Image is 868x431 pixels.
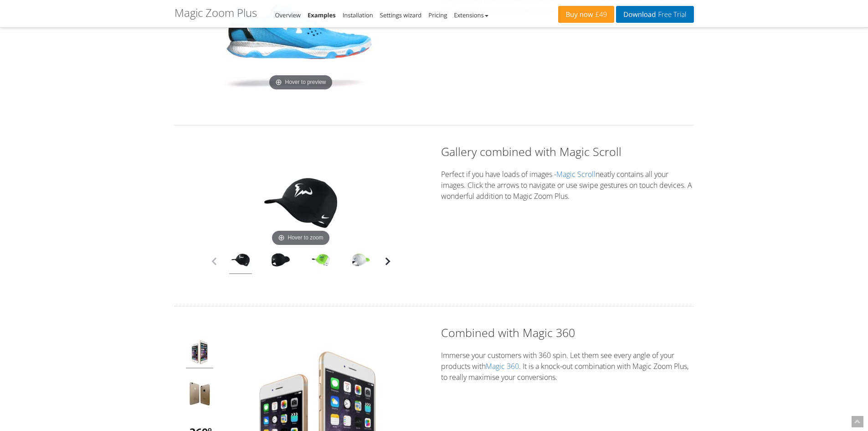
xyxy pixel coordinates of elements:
[556,169,596,179] a: Magic Scroll
[441,350,694,383] p: Immerse your customers with 360 spin. Let them see every angle of your products with . It is a kn...
[441,144,694,160] h2: Gallery combined with Magic Scroll
[428,11,447,19] a: Pricing
[308,11,336,19] a: Examples
[380,11,422,19] a: Settings wizard
[441,169,694,202] p: Perfect if you have loads of images - neatly contains all your images. Click the arrows to naviga...
[486,361,519,371] a: Magic 360
[441,325,694,341] h2: Combined with Magic 360
[255,157,346,249] a: Hover to zoom
[175,7,257,19] h1: Magic Zoom Plus
[616,6,693,23] a: DownloadFree Trial
[275,11,301,19] a: Overview
[454,11,488,19] a: Extensions
[593,11,607,18] span: £49
[343,11,373,19] a: Installation
[656,11,686,18] span: Free Trial
[558,6,614,23] a: Buy now£49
